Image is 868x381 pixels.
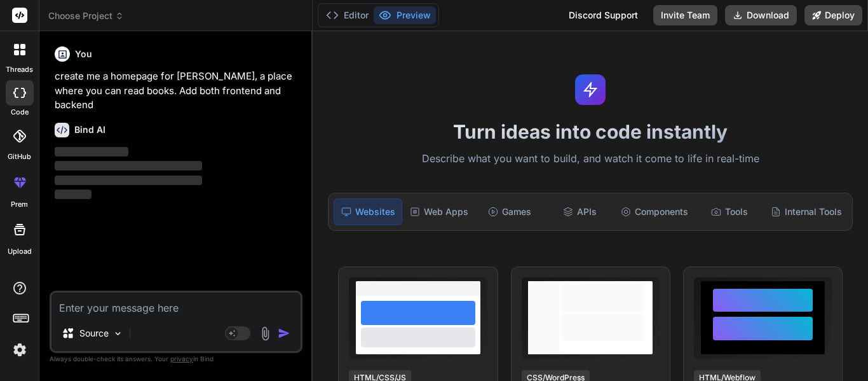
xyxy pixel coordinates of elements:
[320,120,860,143] h1: Turn ideas into code instantly
[476,198,543,225] div: Games
[75,48,92,60] h6: You
[616,198,693,225] div: Components
[55,69,300,113] p: create me a homepage for [PERSON_NAME], a place where you can read books. Add both frontend and b...
[11,199,28,210] label: prem
[74,123,105,136] h6: Bind AI
[334,198,402,225] div: Websites
[55,190,92,199] span: ‌
[405,198,473,225] div: Web Apps
[804,5,862,25] button: Deploy
[374,6,436,24] button: Preview
[9,339,31,361] img: settings
[546,198,613,225] div: APIs
[8,246,32,257] label: Upload
[278,327,290,340] img: icon
[55,161,202,170] span: ‌
[170,355,193,363] span: privacy
[79,327,109,340] p: Source
[321,6,374,24] button: Editor
[11,107,29,118] label: code
[258,326,273,341] img: attachment
[55,176,202,185] span: ‌
[50,353,302,365] p: Always double-check its answers. Your in Bind
[112,328,123,339] img: Pick Models
[55,147,128,156] span: ‌
[561,5,646,25] div: Discord Support
[48,10,124,22] span: Choose Project
[8,151,31,162] label: GitHub
[320,151,860,167] p: Describe what you want to build, and watch it come to life in real-time
[696,198,763,225] div: Tools
[6,64,33,75] label: threads
[725,5,797,25] button: Download
[653,5,717,25] button: Invite Team
[766,198,847,225] div: Internal Tools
